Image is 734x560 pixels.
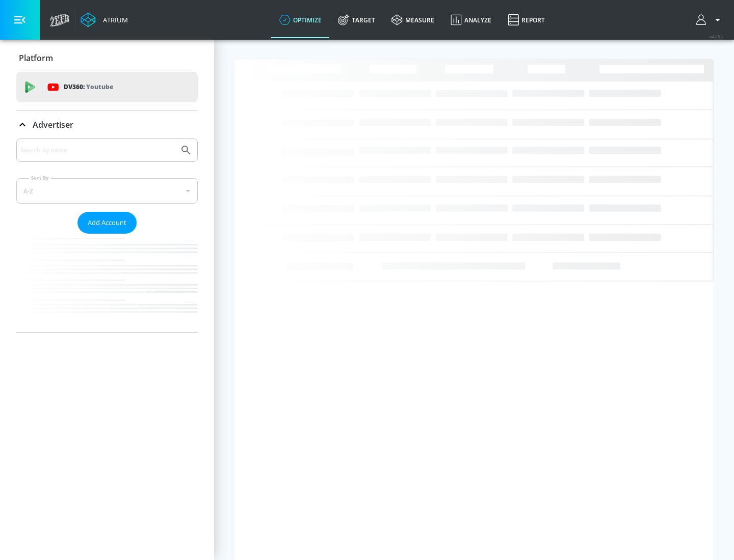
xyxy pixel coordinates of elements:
p: Youtube [86,81,113,92]
span: v 4.25.2 [710,34,724,39]
input: Search by name [20,144,175,157]
a: Report [500,2,553,38]
div: Advertiser [16,110,198,139]
div: Platform [16,44,198,72]
a: Atrium [81,12,128,27]
a: measure [383,2,442,38]
p: Platform [19,52,53,64]
div: Advertiser [16,138,198,332]
label: Sort By [29,175,51,181]
a: Analyze [442,2,500,38]
div: A-Z [16,178,198,204]
a: Target [330,2,383,38]
div: DV360: Youtube [16,72,198,102]
span: Add Account [88,217,126,229]
p: Advertiser [33,119,73,130]
p: DV360: [64,81,113,93]
div: Atrium [99,15,128,24]
nav: list of Advertiser [16,234,198,332]
a: optimize [271,2,330,38]
button: Add Account [77,212,137,234]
